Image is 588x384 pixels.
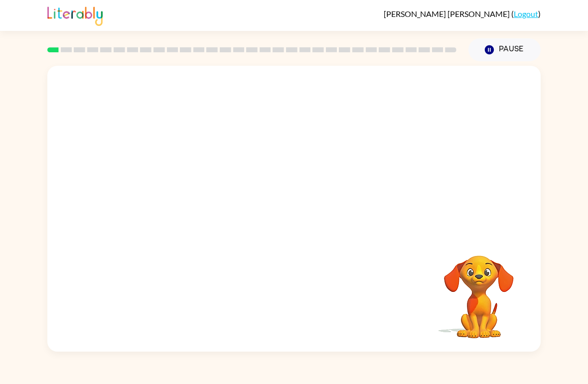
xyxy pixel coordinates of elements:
button: Pause [468,38,541,61]
div: ( ) [384,9,541,18]
img: Literably [47,4,103,26]
video: Your browser must support playing .mp4 files to use Literably. Please try using another browser. [429,240,529,340]
span: [PERSON_NAME] [PERSON_NAME] [384,9,511,18]
a: Logout [514,9,538,18]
